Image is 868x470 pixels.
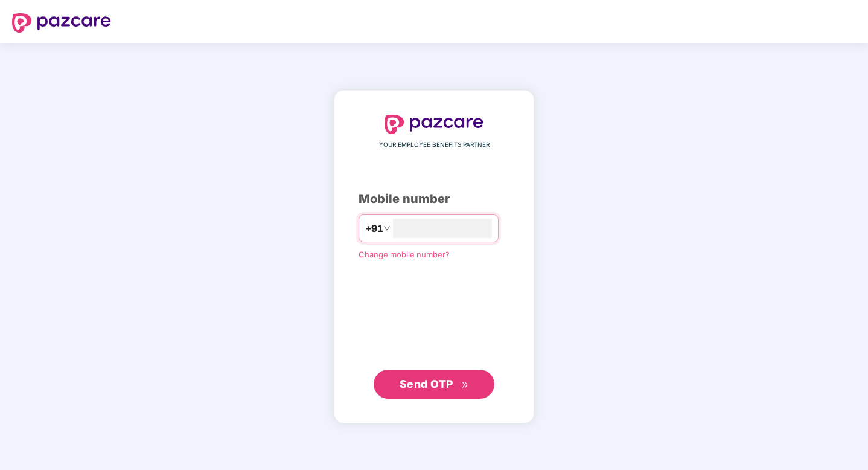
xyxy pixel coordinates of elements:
[400,378,453,390] span: Send OTP
[359,190,509,208] div: Mobile number
[385,115,483,134] img: logo
[383,225,391,232] span: down
[374,370,494,399] button: Send OTPdouble-right
[379,140,490,150] span: YOUR EMPLOYEE BENEFITS PARTNER
[461,381,469,389] span: double-right
[359,249,450,259] a: Change mobile number?
[12,13,111,33] img: logo
[365,221,383,236] span: +91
